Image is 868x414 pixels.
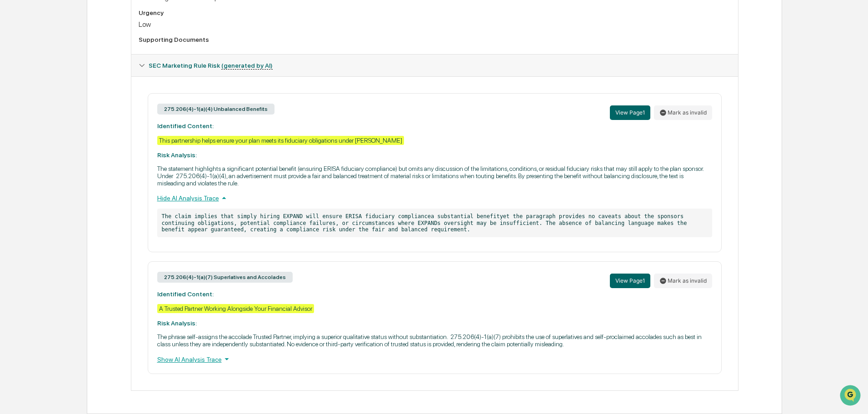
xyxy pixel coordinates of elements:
[66,115,73,123] div: 🗄️
[610,274,650,288] button: View Page1
[18,115,59,124] span: Preclearance
[90,154,110,161] span: Pylon
[654,105,712,120] button: Mark as invalid
[31,79,115,86] div: We're available if you need us!
[157,104,274,115] div: 275.206(4)-1(a)(4) Unbalanced Benefits
[149,62,273,69] span: SEC Marketing Rule Risk
[157,122,214,130] strong: Identified Content:
[5,128,61,145] a: 🔎Data Lookup
[62,111,116,127] a: 🗄️Attestations
[155,72,165,83] button: Start new chat
[157,304,314,313] div: A Trusted Partner Working Alongside Your Financial Advisor
[157,193,712,203] div: Hide AI Analysis Trace
[139,9,731,16] div: Urgency
[839,384,863,409] iframe: Open customer support
[5,111,62,127] a: 🖐️Preclearance
[157,333,712,348] p: The phrase self-assigns the accolade Trusted Partner, implying a superior qualitative status with...
[157,319,197,327] strong: Risk Analysis:
[64,154,110,161] a: Powered byPylon
[18,132,57,141] span: Data Lookup
[654,274,712,288] button: Mark as invalid
[75,115,113,124] span: Attestations
[157,290,214,298] strong: Identified Content:
[131,55,738,76] div: SEC Marketing Rule Risk (generated by AI)
[9,70,25,86] img: 1746055101610-c473b297-6a78-478c-a979-82029cc54cd1
[157,209,712,237] p: The claim implies that simply hiring EXPAND will ensure ERISA fiduciary compliancea substantial b...
[139,36,731,43] div: Supporting Documents
[157,165,712,187] p: The statement highlights a significant potential benefit (ensuring ERISA fiduciary compliance) bu...
[157,354,712,364] div: Show AI Analysis Trace
[24,41,150,51] input: Clear
[157,272,293,283] div: 275.206(4)-1(a)(7) Superlatives and Accolades
[610,105,650,120] button: View Page1
[9,133,16,140] div: 🔎
[157,136,404,145] div: This partnership helps ensure your plan meets its fiduciary obligations under [PERSON_NAME]
[157,151,197,159] strong: Risk Analysis:
[221,62,273,70] u: (generated by AI)
[9,115,16,123] div: 🖐️
[139,20,731,29] div: Low
[9,19,165,34] p: How can we help?
[31,70,149,79] div: Start new chat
